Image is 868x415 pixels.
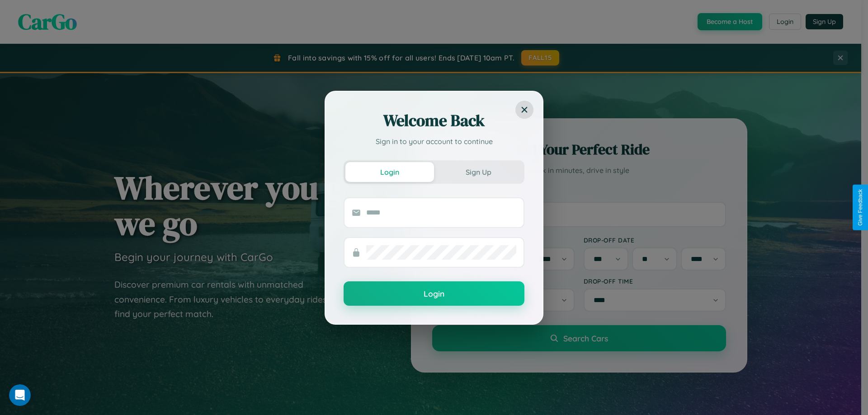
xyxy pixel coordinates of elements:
[9,384,31,406] iframe: Intercom live chat
[857,189,863,226] div: Give Feedback
[345,162,434,182] button: Login
[344,281,524,306] button: Login
[344,110,524,131] h2: Welcome Back
[434,162,523,182] button: Sign Up
[344,136,524,147] p: Sign in to your account to continue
